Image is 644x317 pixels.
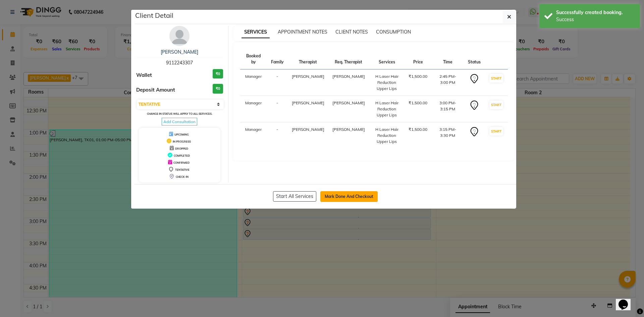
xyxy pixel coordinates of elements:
[267,122,288,149] td: -
[369,49,405,69] th: Services
[431,49,464,69] th: Time
[240,49,267,69] th: Booked by
[616,290,637,310] iframe: chat widget
[288,49,328,69] th: Therapist
[278,29,327,35] span: APPOINTMENT NOTES
[332,74,365,79] span: [PERSON_NAME]
[489,74,503,83] button: START
[213,84,223,94] h3: ₹0
[169,26,190,46] img: avatar
[431,96,464,122] td: 3:00 PM-3:15 PM
[136,86,175,94] span: Deposit Amount
[464,49,485,69] th: Status
[292,100,324,105] span: [PERSON_NAME]
[405,49,431,69] th: Price
[166,60,193,66] span: 9112243307
[556,9,635,16] div: Successfully created booking.
[335,29,368,35] span: CLIENT NOTES
[556,16,635,23] div: Success
[213,69,223,79] h3: ₹0
[174,154,190,157] span: COMPLETED
[267,96,288,122] td: -
[161,49,198,55] a: [PERSON_NAME]
[489,127,503,136] button: START
[135,10,173,20] h5: Client Detail
[409,73,427,80] div: ₹1,500.00
[176,175,189,178] span: CHECK-IN
[175,168,190,171] span: TENTATIVE
[174,133,189,136] span: UPCOMING
[332,127,365,132] span: [PERSON_NAME]
[240,69,267,96] td: Manager
[173,140,191,143] span: IN PROGRESS
[173,161,190,164] span: CONFIRMED
[320,191,378,202] button: Mark Done And Checkout
[373,73,401,92] div: H Laser Hair Reduction Upper Lips
[373,100,401,118] div: H Laser Hair Reduction Upper Lips
[332,100,365,105] span: [PERSON_NAME]
[241,26,270,38] span: SERVICES
[267,49,288,69] th: Family
[328,49,369,69] th: Req. Therapist
[489,101,503,109] button: START
[147,112,212,115] small: Change in status will apply to all services.
[240,122,267,149] td: Manager
[373,126,401,145] div: H Laser Hair Reduction Upper Lips
[376,29,411,35] span: CONSUMPTION
[175,147,188,150] span: DROPPED
[292,74,324,79] span: [PERSON_NAME]
[431,69,464,96] td: 2:45 PM-3:00 PM
[292,127,324,132] span: [PERSON_NAME]
[136,71,152,79] span: Wallet
[431,122,464,149] td: 3:15 PM-3:30 PM
[273,191,316,202] button: Start All Services
[409,100,427,106] div: ₹1,500.00
[162,118,197,125] span: Add Consultation
[409,126,427,133] div: ₹1,500.00
[267,69,288,96] td: -
[240,96,267,122] td: Manager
